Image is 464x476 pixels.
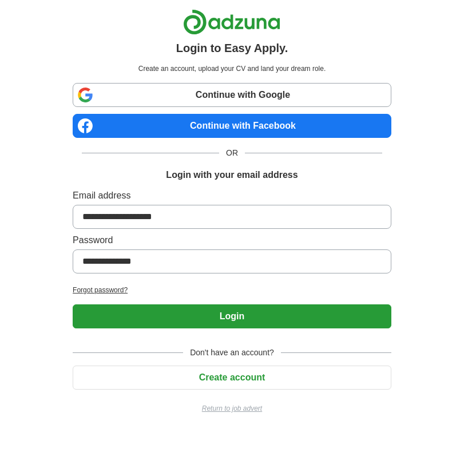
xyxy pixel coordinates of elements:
[219,147,245,159] span: OR
[73,304,391,328] button: Login
[183,9,280,35] img: Adzuna logo
[166,168,298,182] h1: Login with your email address
[73,366,391,390] button: Create account
[183,347,281,359] span: Don't have an account?
[73,189,391,203] label: Email address
[176,39,288,57] h1: Login to Easy Apply.
[75,64,389,74] p: Create an account, upload your CV and land your dream role.
[73,114,391,138] a: Continue with Facebook
[73,403,391,414] a: Return to job advert
[73,372,391,382] a: Create account
[73,83,391,107] a: Continue with Google
[73,233,391,247] label: Password
[73,285,391,295] a: Forgot password?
